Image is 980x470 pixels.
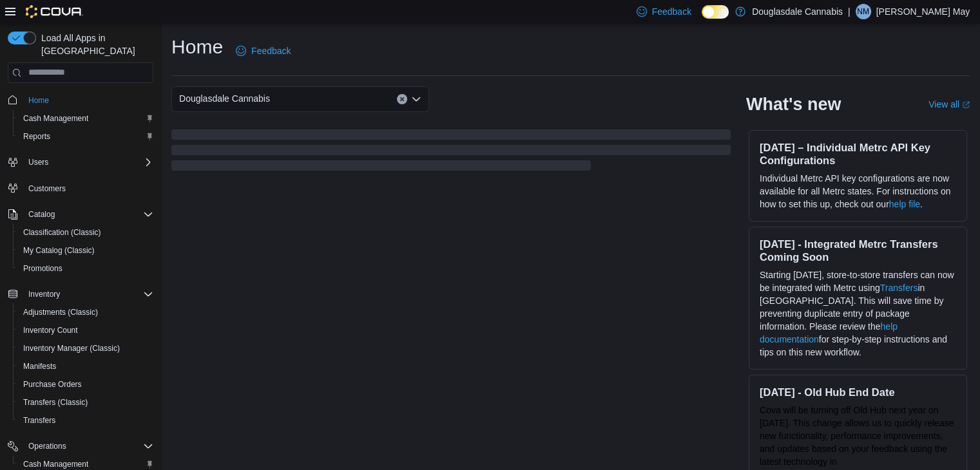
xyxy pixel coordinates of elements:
[28,183,66,194] span: Customers
[928,99,970,109] a: View allExternal link
[13,321,159,339] button: Inventory Count
[760,172,956,211] p: Individual Metrc API key configurations are now available for all Metrc states. For instructions ...
[36,32,153,57] span: Load All Apps in [GEOGRAPHIC_DATA]
[23,287,153,302] span: Inventory
[23,438,72,454] button: Operations
[28,209,55,220] span: Catalog
[13,109,159,127] button: Cash Management
[18,225,153,240] span: Classification (Classic)
[23,113,88,124] span: Cash Management
[23,245,95,256] span: My Catalog (Classic)
[18,129,55,144] a: Reports
[18,395,93,410] a: Transfers (Classic)
[23,92,153,108] span: Home
[28,157,48,167] span: Users
[23,131,50,142] span: Reports
[962,101,970,109] svg: External link
[23,181,71,196] a: Customers
[18,305,103,320] a: Adjustments (Classic)
[889,199,920,209] a: help file
[18,261,153,276] span: Promotions
[23,397,88,408] span: Transfers (Classic)
[18,413,61,428] a: Transfers
[18,377,153,392] span: Purchase Orders
[3,179,159,198] button: Customers
[18,305,153,320] span: Adjustments (Classic)
[23,343,120,353] span: Inventory Manager (Classic)
[179,91,270,106] span: Douglasdale Cannabis
[3,437,159,455] button: Operations
[760,268,956,359] p: Starting [DATE], store-to-store transfers can now be integrated with Metrc using in [GEOGRAPHIC_D...
[411,94,421,104] button: Open list of options
[13,393,159,411] button: Transfers (Classic)
[397,94,407,104] button: Clear input
[28,95,49,106] span: Home
[18,323,153,338] span: Inventory Count
[18,111,93,126] a: Cash Management
[23,155,153,170] span: Users
[13,241,159,259] button: My Catalog (Classic)
[18,129,153,144] span: Reports
[18,359,61,374] a: Manifests
[26,5,83,18] img: Cova
[3,285,159,303] button: Inventory
[23,287,65,302] button: Inventory
[13,411,159,429] button: Transfers
[18,111,153,126] span: Cash Management
[13,127,159,146] button: Reports
[13,375,159,393] button: Purchase Orders
[18,323,83,338] a: Inventory Count
[18,395,153,410] span: Transfers (Classic)
[13,223,159,241] button: Classification (Classic)
[746,94,841,115] h2: What's new
[760,141,956,167] h3: [DATE] – Individual Metrc API Key Configurations
[18,261,68,276] a: Promotions
[28,289,60,299] span: Inventory
[13,339,159,357] button: Inventory Manager (Classic)
[23,459,88,469] span: Cash Management
[18,377,87,392] a: Purchase Orders
[13,357,159,375] button: Manifests
[880,283,918,293] a: Transfers
[652,5,691,18] span: Feedback
[848,4,850,19] p: |
[3,205,159,223] button: Catalog
[752,4,843,19] p: Douglasdale Cannabis
[23,438,153,454] span: Operations
[251,44,291,57] span: Feedback
[18,243,153,258] span: My Catalog (Classic)
[171,34,223,60] h1: Home
[23,325,78,335] span: Inventory Count
[760,321,898,344] a: help documentation
[13,303,159,321] button: Adjustments (Classic)
[23,93,54,108] a: Home
[18,341,153,356] span: Inventory Manager (Classic)
[876,4,970,19] p: [PERSON_NAME] May
[23,180,153,196] span: Customers
[23,207,60,222] button: Catalog
[702,19,702,19] span: Dark Mode
[856,4,871,19] div: Nichole May
[171,132,731,173] span: Loading
[18,359,153,374] span: Manifests
[702,5,729,19] input: Dark Mode
[23,263,62,274] span: Promotions
[13,259,159,277] button: Promotions
[23,361,56,371] span: Manifests
[231,38,296,64] a: Feedback
[3,153,159,171] button: Users
[18,413,153,428] span: Transfers
[18,243,100,258] a: My Catalog (Classic)
[23,227,101,238] span: Classification (Classic)
[760,238,956,263] h3: [DATE] - Integrated Metrc Transfers Coming Soon
[23,207,153,222] span: Catalog
[18,225,106,240] a: Classification (Classic)
[28,441,66,451] span: Operations
[23,307,98,317] span: Adjustments (Classic)
[3,91,159,109] button: Home
[23,155,53,170] button: Users
[760,386,956,399] h3: [DATE] - Old Hub End Date
[857,4,869,19] span: NM
[18,341,125,356] a: Inventory Manager (Classic)
[23,379,82,390] span: Purchase Orders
